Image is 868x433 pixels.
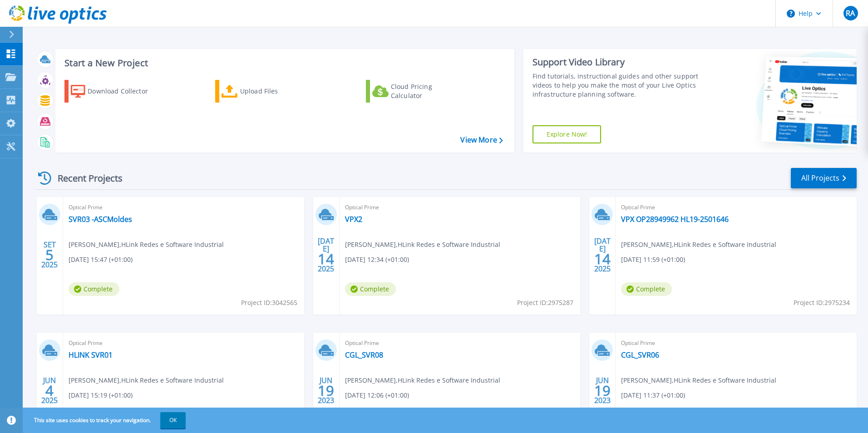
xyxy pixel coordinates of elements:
div: JUN 2023 [317,374,335,407]
div: SET 2025 [41,238,58,271]
div: Support Video Library [533,56,702,68]
span: Complete [69,282,119,296]
div: Recent Projects [35,167,135,189]
span: Optical Prime [621,338,851,348]
a: SVR03 -ASCMoldes [69,215,132,224]
span: 19 [318,387,334,394]
a: Explore Now! [533,125,602,143]
span: Complete [621,282,672,296]
a: VPX2 [345,215,362,224]
span: [DATE] 11:37 (+01:00) [621,390,685,400]
div: JUN 2023 [594,374,611,407]
div: JUN 2025 [41,374,58,407]
div: Cloud Pricing Calculator [391,82,464,100]
div: [DATE] 2025 [594,238,611,271]
span: [PERSON_NAME] , HLink Redes e Software Industrial [69,240,224,250]
span: [DATE] 15:19 (+01:00) [69,390,133,400]
h3: Start a New Project [64,58,503,68]
span: This site uses cookies to track your navigation. [25,412,186,428]
span: Optical Prime [345,202,575,212]
span: Optical Prime [69,202,299,212]
a: Upload Files [215,80,316,103]
div: [DATE] 2025 [317,238,335,271]
span: RA [846,10,855,17]
span: 14 [318,255,334,263]
div: Download Collector [88,82,160,100]
span: Optical Prime [69,338,299,348]
a: VPX OP28949962 HL19-2501646 [621,215,729,224]
div: Find tutorials, instructional guides and other support videos to help you make the most of your L... [533,72,702,99]
div: Upload Files [240,82,313,100]
span: 14 [594,255,611,263]
span: Project ID: 2975234 [794,298,850,308]
span: [PERSON_NAME] , HLink Redes e Software Industrial [345,375,500,385]
a: Download Collector [64,80,166,103]
span: 5 [45,251,54,259]
span: [PERSON_NAME] , HLink Redes e Software Industrial [345,240,500,250]
span: Optical Prime [621,202,851,212]
a: CGL_SVR06 [621,350,659,359]
span: Project ID: 2975287 [517,298,573,308]
span: Complete [345,282,396,296]
span: [DATE] 11:59 (+01:00) [621,255,685,265]
span: [PERSON_NAME] , HLink Redes e Software Industrial [621,375,776,385]
span: 4 [45,387,54,394]
a: CGL_SVR08 [345,350,383,359]
a: View More [460,136,503,144]
button: OK [160,412,186,428]
span: 19 [594,387,611,394]
a: HLINK SVR01 [69,350,113,359]
span: Project ID: 3042565 [241,298,297,308]
span: [DATE] 12:34 (+01:00) [345,255,409,265]
a: Cloud Pricing Calculator [366,80,467,103]
span: [DATE] 15:47 (+01:00) [69,255,133,265]
span: [PERSON_NAME] , HLink Redes e Software Industrial [69,375,224,385]
span: [DATE] 12:06 (+01:00) [345,390,409,400]
span: Optical Prime [345,338,575,348]
a: All Projects [791,168,857,188]
span: [PERSON_NAME] , HLink Redes e Software Industrial [621,240,776,250]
